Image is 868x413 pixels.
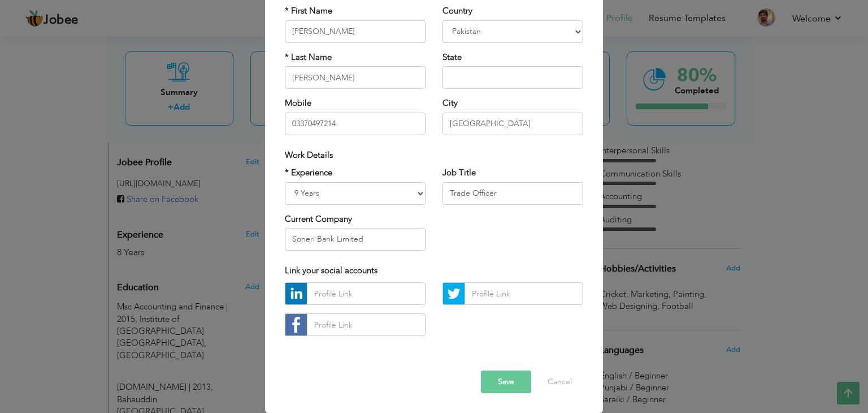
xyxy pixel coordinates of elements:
[285,314,307,335] img: facebook
[285,213,352,225] label: Current Company
[465,282,583,305] input: Profile Link
[481,371,531,393] button: Save
[442,51,462,63] label: State
[536,371,583,393] button: Cancel
[285,97,311,109] label: Mobile
[442,167,476,179] label: Job Title
[285,149,333,161] span: Work Details
[307,282,426,305] input: Profile Link
[442,97,458,109] label: City
[443,283,465,304] img: Twitter
[285,283,307,304] img: linkedin
[285,167,332,179] label: * Experience
[285,265,377,276] span: Link your social accounts
[285,5,332,17] label: * First Name
[285,51,332,63] label: * Last Name
[442,5,472,17] label: Country
[307,313,426,336] input: Profile Link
